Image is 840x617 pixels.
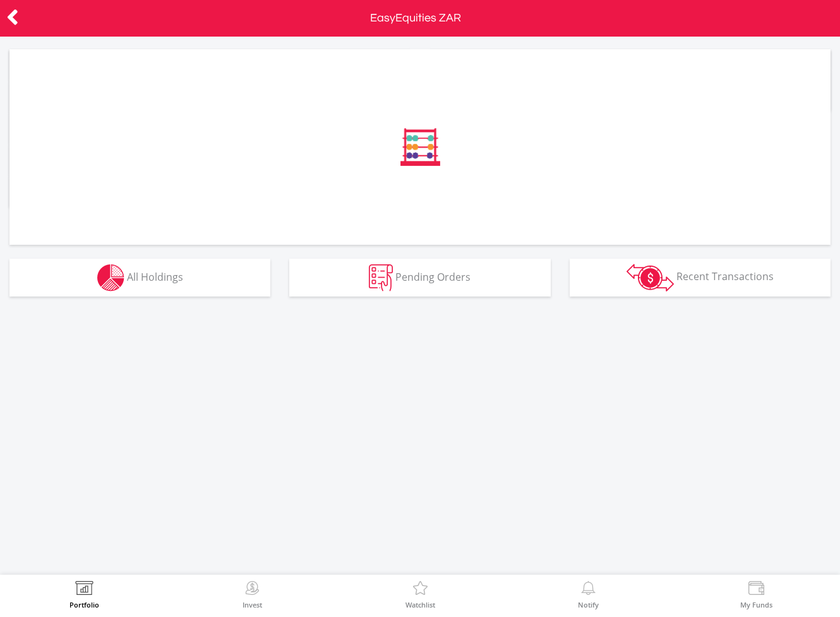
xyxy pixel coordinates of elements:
[9,259,270,297] button: All Holdings
[579,581,598,599] img: View Notifications
[75,581,94,599] img: View Portfolio
[243,581,262,608] a: Invest
[405,601,435,608] label: Watchlist
[411,581,430,599] img: Watchlist
[243,581,262,599] img: Invest Now
[578,581,599,608] a: Notify
[578,601,599,608] label: Notify
[69,601,99,608] label: Portfolio
[243,601,262,608] label: Invest
[740,601,772,608] label: My Funds
[97,264,124,291] img: holdings-wht.png
[289,259,550,297] button: Pending Orders
[405,581,435,608] a: Watchlist
[740,581,772,608] a: My Funds
[627,264,674,291] img: transactions-zar-wht.png
[676,269,774,283] span: Recent Transactions
[69,581,99,608] a: Portfolio
[747,581,766,599] img: View Funds
[369,264,393,291] img: pending_instructions-wht.png
[395,269,471,283] span: Pending Orders
[570,259,831,297] button: Recent Transactions
[127,269,183,283] span: All Holdings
